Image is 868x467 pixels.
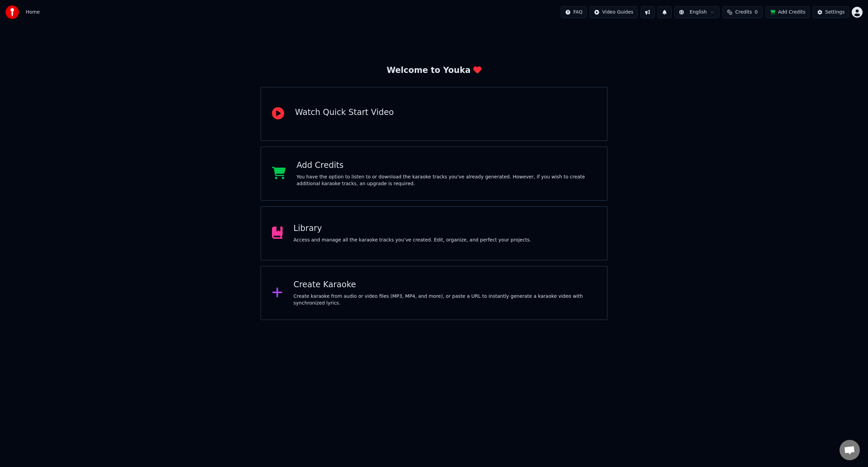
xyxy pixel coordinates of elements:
div: Welcome to Youka [387,65,481,76]
div: Library [294,223,531,234]
div: Access and manage all the karaoke tracks you’ve created. Edit, organize, and perfect your projects. [294,237,531,244]
span: Credits [735,9,752,16]
span: Home [26,9,40,16]
div: Create karaoke from audio or video files (MP3, MP4, and more), or paste a URL to instantly genera... [294,293,596,307]
button: Settings [813,6,849,18]
img: youka [5,5,19,19]
button: Video Guides [590,6,638,18]
a: Открытый чат [840,440,860,460]
div: Watch Quick Start Video [295,107,394,118]
nav: breadcrumb [26,9,40,16]
button: FAQ [561,6,587,18]
div: Add Credits [297,160,596,171]
span: 0 [755,9,758,16]
button: Add Credits [766,6,810,18]
button: Credits0 [722,6,763,18]
div: Create Karaoke [294,279,596,290]
div: You have the option to listen to or download the karaoke tracks you've already generated. However... [297,174,596,187]
div: Settings [825,9,845,16]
